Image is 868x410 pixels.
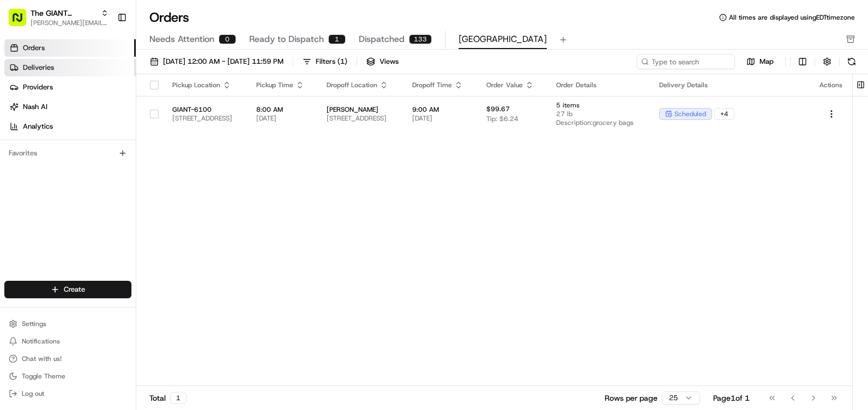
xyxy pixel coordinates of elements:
span: Nash AI [23,102,47,112]
div: Total [149,392,186,404]
div: Favorites [4,144,131,162]
div: Page 1 of 1 [713,393,750,403]
span: 5 items [556,101,641,110]
button: Refresh [844,54,859,69]
div: We're available if you need us! [37,115,138,124]
span: [GEOGRAPHIC_DATA] [459,33,547,46]
span: Log out [22,389,44,398]
button: Chat with us! [4,351,131,366]
a: Nash AI [4,98,136,116]
div: 133 [409,34,432,44]
div: + 4 [714,108,734,120]
div: Pickup Location [172,81,239,89]
p: Rows per page [605,393,658,403]
div: 1 [328,34,346,44]
div: Actions [819,81,843,89]
span: Notifications [22,337,60,346]
div: Pickup Time [256,81,310,89]
span: [PERSON_NAME] [327,105,395,114]
span: Knowledge Base [22,158,83,169]
div: 💻 [92,159,101,168]
div: Start new chat [37,104,179,115]
p: Welcome 👋 [11,44,198,61]
a: Deliveries [4,59,136,76]
button: The GIANT Company [31,8,97,19]
span: Dispatched [359,33,405,46]
div: 1 [170,392,186,404]
a: Analytics [4,118,136,135]
span: Map [759,57,774,67]
span: Toggle Theme [22,372,65,381]
button: Start new chat [185,107,198,120]
span: [STREET_ADDRESS] [327,114,395,123]
button: [DATE] 12:00 AM - [DATE] 11:59 PM [145,54,288,69]
span: [STREET_ADDRESS] [172,114,239,123]
div: 0 [219,34,236,44]
a: Orders [4,39,136,57]
button: Toggle Theme [4,369,131,384]
div: 📗 [11,159,20,168]
button: [PERSON_NAME][EMAIL_ADDRESS][PERSON_NAME][DOMAIN_NAME] [31,19,108,27]
span: Analytics [23,122,53,131]
div: Dropoff Time [412,81,468,89]
span: Create [64,285,85,294]
h1: Orders [149,9,189,26]
span: 8:00 AM [256,105,310,114]
span: ( 1 ) [337,57,347,67]
div: Filters [316,57,347,67]
button: Filters(1) [298,54,352,69]
a: Powered byPylon [77,184,132,193]
button: Settings [4,316,131,331]
span: Pylon [108,185,132,193]
img: 1736555255976-a54dd68f-1ca7-489b-9aae-adbdc363a1c4 [11,104,31,124]
span: [DATE] [412,114,468,123]
button: Log out [4,386,131,401]
span: Chat with us! [22,354,62,363]
input: Clear [28,70,180,82]
button: Create [4,281,131,298]
div: Delivery Details [659,81,802,89]
div: Order Details [556,81,641,89]
img: Nash [11,11,33,33]
span: [DATE] 12:00 AM - [DATE] 11:59 PM [163,57,284,67]
a: 💻API Documentation [88,154,179,173]
span: GIANT-6100 [172,105,239,114]
span: 27 lb [556,110,641,118]
span: 9:00 AM [412,105,468,114]
span: scheduled [674,110,706,118]
span: [DATE] [256,114,310,123]
button: Views [361,54,403,69]
span: Deliveries [23,63,54,73]
a: 📗Knowledge Base [7,154,88,173]
input: Type to search [637,54,735,69]
button: Notifications [4,334,131,349]
span: API Documentation [103,158,175,169]
span: $99.67 [486,105,510,113]
span: Description: grocery bags [556,118,641,127]
span: Views [379,57,399,67]
span: Tip: $6.24 [486,114,519,123]
span: Providers [23,82,53,92]
span: Settings [22,319,46,328]
span: All times are displayed using EDT timezone [729,13,855,22]
span: Ready to Dispatch [249,33,324,46]
button: Map [739,55,781,68]
button: The GIANT Company[PERSON_NAME][EMAIL_ADDRESS][PERSON_NAME][DOMAIN_NAME] [4,4,113,31]
a: Providers [4,79,136,96]
div: Order Value [486,81,539,89]
span: Needs Attention [149,33,214,46]
span: Orders [23,43,45,53]
div: Dropoff Location [327,81,395,89]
